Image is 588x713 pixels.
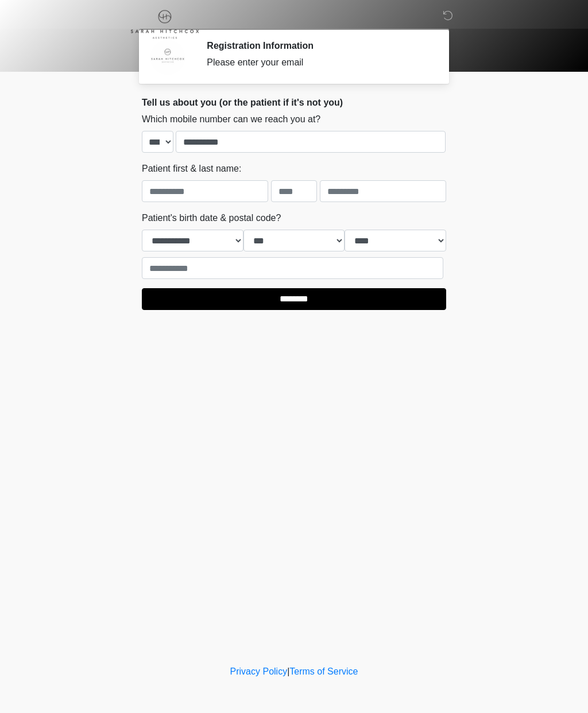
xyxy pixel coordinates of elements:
[230,666,288,676] a: Privacy Policy
[130,9,199,39] img: Sarah Hitchcox Aesthetics Logo
[289,666,358,676] a: Terms of Service
[142,97,446,108] h2: Tell us about you (or the patient if it's not you)
[142,211,281,225] label: Patient's birth date & postal code?
[142,113,320,126] label: Which mobile number can we reach you at?
[142,162,241,176] label: Patient first & last name:
[207,56,429,69] div: Please enter your email
[150,40,185,75] img: Agent Avatar
[287,666,289,676] a: |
